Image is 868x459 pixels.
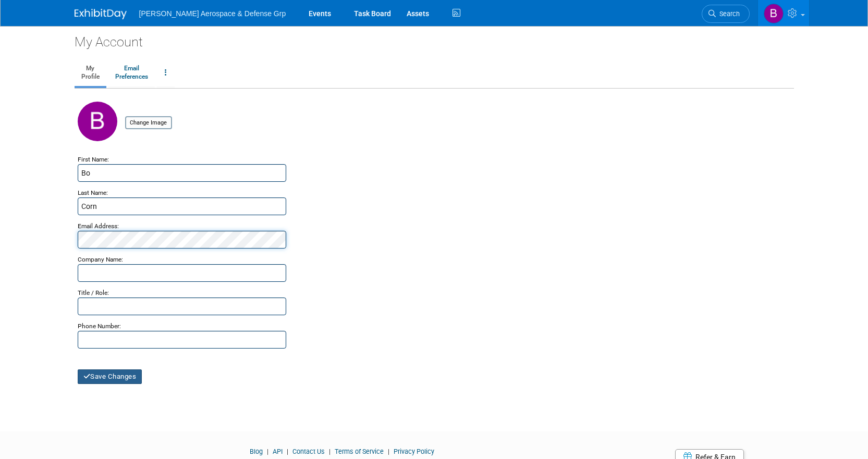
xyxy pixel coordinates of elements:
[326,448,333,455] span: |
[250,448,263,455] a: Blog
[78,369,142,384] button: Save Changes
[78,102,117,141] img: B.jpg
[335,448,384,455] a: Terms of Service
[78,289,109,296] small: Title / Role:
[75,60,106,86] a: MyProfile
[78,189,108,196] small: Last Name:
[78,222,119,230] small: Email Address:
[264,448,271,455] span: |
[75,26,794,51] div: My Account
[78,156,109,163] small: First Name:
[108,60,155,86] a: EmailPreferences
[394,448,434,455] a: Privacy Policy
[139,9,286,18] span: [PERSON_NAME] Aerospace & Defense Grp
[75,9,127,19] img: ExhibitDay
[702,5,750,23] a: Search
[78,322,121,330] small: Phone Number:
[764,4,784,23] img: Bo Corn
[716,10,740,18] span: Search
[78,256,123,263] small: Company Name:
[284,448,291,455] span: |
[292,448,325,455] a: Contact Us
[385,448,392,455] span: |
[273,448,283,455] a: API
